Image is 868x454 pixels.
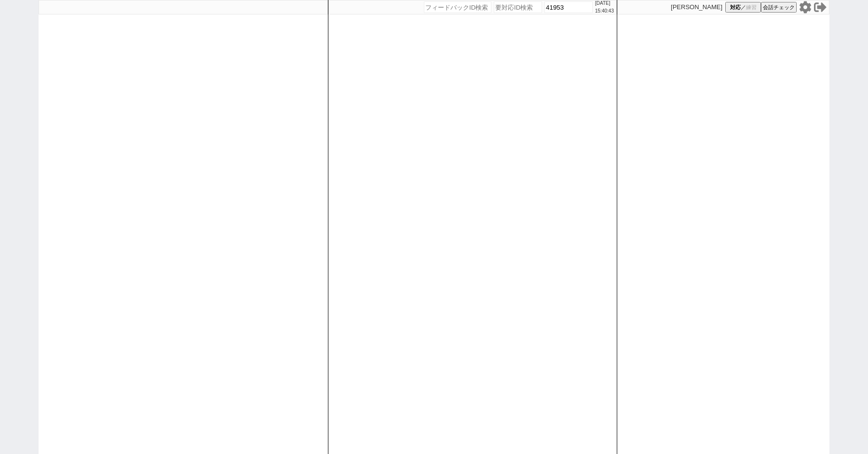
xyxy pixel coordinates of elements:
span: 会話チェック [763,4,795,11]
span: 対応 [730,4,741,11]
input: 要対応ID検索 [494,1,542,13]
p: [PERSON_NAME] [671,3,722,11]
button: 対応／練習 [725,2,761,13]
span: 練習 [746,4,757,11]
input: フィードバックID検索 [424,1,491,13]
input: お客様ID検索 [544,1,593,13]
button: 会話チェック [761,2,797,13]
p: 15:40:43 [595,7,614,15]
